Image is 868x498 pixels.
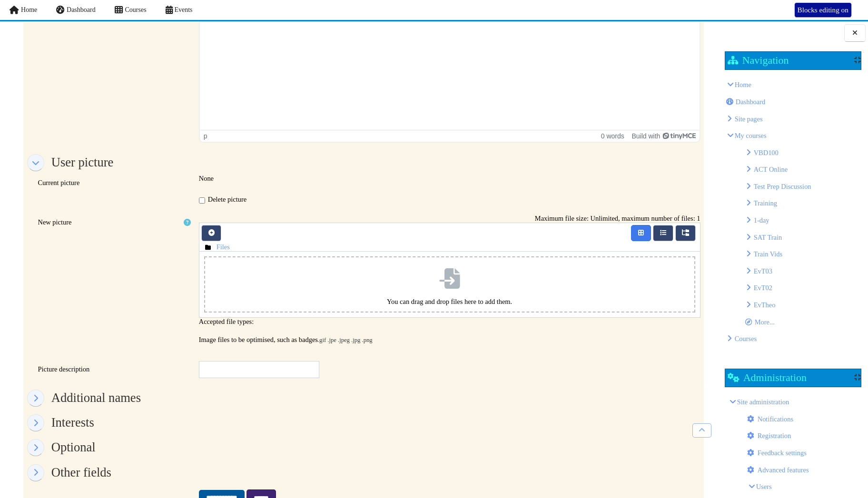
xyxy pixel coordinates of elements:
a: Dashboard [726,98,766,106]
li: VBD100 [746,146,859,159]
li: Knowsys Educational Services LLC [727,112,859,126]
a: Build with TinyMCE [631,132,695,140]
a: Files [217,243,230,251]
a: EvTheo [754,301,776,309]
h2: Administration [728,371,807,383]
li: ACT Online [746,163,859,176]
a: SAT Train [754,234,782,241]
li: EvT02 [746,281,859,294]
span: Dashboard [736,98,766,106]
button: Blocks editing on [794,2,852,18]
a: EvT03 [754,267,772,275]
li: 1-day [746,214,859,227]
a: Users [756,483,772,490]
span: Dashboard [67,6,96,13]
a: VBD100 [754,149,779,156]
a: Site administration [737,398,789,406]
a: Advanced features [747,466,809,474]
a: Training [754,199,777,207]
span: Current picture [38,178,80,188]
a: Registration [747,432,791,439]
span: Home [21,6,37,13]
a: Notifications [747,415,793,423]
a: EvT02 [754,284,772,292]
div: None [199,175,214,183]
iframe: Rich text area [200,18,700,130]
li: Training [746,196,859,210]
span: Maximum file size: Unlimited, maximum number of files: 1 [535,215,700,222]
a: More... [745,318,775,326]
div: Show / hide the block [854,56,861,64]
li: Image files to be optimised, such as badges [199,333,700,347]
a: Test Prep Discussion [754,183,811,190]
a: ACT Online [754,166,788,173]
li: Test Prep Discussion [746,180,859,193]
p: Accepted file types: [199,318,700,326]
small: .gif .jpe .jpeg .jpg .png [318,337,373,343]
a: Feedback settings [747,449,807,457]
a: Courses [735,335,757,342]
li: SAT Train [746,231,859,244]
a: 1-day [754,216,769,224]
div: p [204,132,207,140]
a: Home [735,81,751,88]
a: Train Vids [754,250,783,258]
li: Courses [727,332,859,345]
div: You can drag and drop files here to add them. [387,298,512,305]
div: Show / hide the block [854,373,861,381]
i: Help with New picture [183,219,192,226]
label: Delete picture [208,195,247,204]
p: New picture [38,217,72,354]
li: EvT03 [746,264,859,278]
a: Help [183,217,192,228]
span: Events [174,6,192,13]
a: My courses [735,132,767,139]
span: Courses [125,6,147,13]
button: 0 words [601,132,624,140]
li: Home [727,78,859,345]
h2: Navigation [728,54,789,66]
li: Train Vids [746,247,859,261]
label: Picture description [38,364,90,375]
li: My courses [727,129,859,329]
span: More... [755,318,775,326]
li: More... [746,315,859,329]
span: Knowsys Educational Services LLC [735,115,763,123]
li: EvTheo [746,298,859,312]
li: Dashboard [727,95,859,108]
